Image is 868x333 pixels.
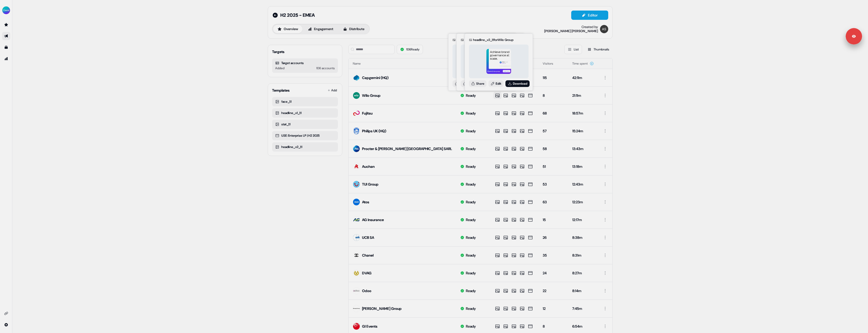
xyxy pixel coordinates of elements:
[362,164,375,169] div: Auchan
[327,87,338,94] button: Add
[362,93,381,98] div: Wilo Group
[453,80,470,87] button: Share
[362,75,389,80] div: Capgemini (HQ)
[572,146,594,151] div: 13:43m
[466,111,476,116] div: Ready
[543,93,564,98] div: 8
[273,25,302,33] button: Overview
[303,25,338,33] button: Engagement
[543,111,564,116] div: 68
[572,128,594,134] div: 15:24m
[362,146,452,151] div: Procter & [PERSON_NAME] [GEOGRAPHIC_DATA] SARL
[2,309,10,318] a: Go to integrations
[543,217,564,222] div: 15
[339,25,369,33] button: Distribute
[543,199,564,205] div: 63
[275,60,335,66] div: Target accounts
[2,32,10,40] a: Go to outbound experience
[572,93,594,98] div: 21:11m
[572,75,594,80] div: 42:11m
[572,59,594,68] button: Time spent
[362,324,377,329] div: Gl Events
[543,59,559,68] button: Visitors
[543,164,564,169] div: 51
[362,128,386,134] div: Philips UK (HQ)
[543,182,564,187] div: 53
[572,164,594,169] div: 13:18m
[466,199,476,205] div: Ready
[466,324,476,329] div: Ready
[572,235,594,240] div: 8:38m
[2,21,10,29] a: Go to prospects
[544,29,598,33] div: [PERSON_NAME] [PERSON_NAME]
[362,217,384,222] div: AG Insurance
[362,288,371,293] div: Odoo
[275,133,335,138] div: USE: Enterprise LP | H2 2025
[2,43,10,51] a: Go to templates
[466,182,476,187] div: Ready
[543,306,564,311] div: 12
[600,25,608,33] img: Anna
[473,37,513,42] div: headline_v2_1:1 for Wilo Group
[572,182,594,187] div: 12:43m
[362,111,373,116] div: Fujitsu
[543,324,564,329] div: 8
[505,80,530,87] button: Download
[461,80,478,87] button: Share
[572,324,594,329] div: 6:54m
[572,111,594,116] div: 18:57m
[571,11,608,20] button: Editor
[572,253,594,258] div: 8:31m
[543,128,564,134] div: 57
[572,270,594,276] div: 8:27m
[362,182,378,187] div: TUI Group
[581,25,598,29] div: Created by
[2,55,10,63] a: Go to attribution
[362,235,374,240] div: UCB SA
[584,45,613,54] button: Thumbnails
[543,146,564,151] div: 58
[466,306,476,311] div: Ready
[572,217,594,222] div: 12:17m
[466,146,476,151] div: Ready
[275,144,335,150] div: headline_v2_1:1
[2,321,10,329] a: Go to integrations
[469,80,486,87] button: Share
[362,270,372,276] div: DVAG
[316,66,335,71] div: 106 accounts
[272,88,290,93] div: Templates
[362,199,369,205] div: Atos
[466,270,476,276] div: Ready
[572,199,594,205] div: 12:23m
[488,80,503,87] a: Edit
[571,13,608,19] a: Editor
[466,253,476,258] div: Ready
[543,235,564,240] div: 26
[272,49,284,54] div: Targets
[466,217,476,222] div: Ready
[564,45,582,54] button: List
[486,49,511,74] img: asset preview
[543,253,564,258] div: 35
[397,45,423,54] button: 106Ready
[466,235,476,240] div: Ready
[572,288,594,293] div: 8:14m
[572,306,594,311] div: 7:45m
[353,59,367,68] button: Name
[543,288,564,293] div: 22
[466,93,476,98] div: Ready
[543,270,564,276] div: 24
[466,288,476,293] div: Ready
[362,253,374,258] div: Chanel
[466,128,476,134] div: Ready
[280,12,315,18] span: H2 2025 - EMEA
[362,306,402,311] div: [PERSON_NAME] Group
[466,164,476,169] div: Ready
[275,66,284,71] div: Added
[275,110,335,116] div: headline_v1_1:1
[275,122,335,127] div: stat_1:1
[275,99,335,104] div: face_1:1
